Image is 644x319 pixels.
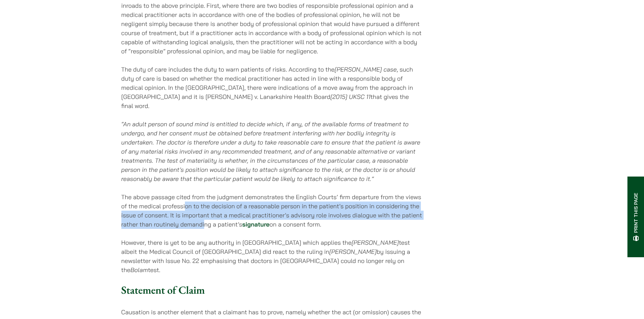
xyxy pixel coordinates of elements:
[121,238,423,274] p: However, there is yet to be any authority in [GEOGRAPHIC_DATA] which applies the test albeit the ...
[352,239,399,246] em: [PERSON_NAME]
[121,65,423,110] p: The duty of care includes the duty to warn patients of risks. According to the , such duty of car...
[330,93,371,101] em: [2015] UKSC 11
[121,120,421,183] em: “An adult person of sound mind is entitled to decide which, if any, of the available forms of tre...
[329,248,377,256] em: [PERSON_NAME]
[121,192,423,229] p: The above passage cited from the judgment demonstrates the English Courts’ firm departure from th...
[121,284,423,296] h3: Statement of Claim
[242,220,269,228] a: signature
[335,65,397,73] em: [PERSON_NAME] case
[130,266,148,274] em: Bolam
